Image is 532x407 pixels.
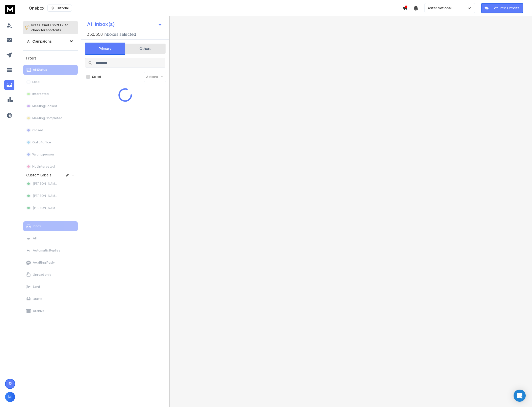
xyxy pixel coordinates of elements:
p: Get Free Credits [492,6,520,11]
label: Select [92,75,101,79]
button: M [5,392,15,402]
div: Open Intercom Messenger [514,390,526,402]
button: All Inbox(s) [83,19,166,29]
button: Tutorial [47,5,72,12]
span: 350 / 350 [87,31,103,37]
button: Primary [85,43,125,55]
p: Aster National [428,6,454,11]
button: All Campaigns [23,36,78,46]
h3: Custom Labels [26,173,51,178]
span: Cmd + Shift + k [41,22,64,28]
h1: All Inbox(s) [87,22,115,27]
h3: Filters [23,55,78,62]
button: Others [125,43,166,54]
button: Get Free Credits [481,3,523,13]
div: Onebox [29,5,402,12]
p: Press to check for shortcuts. [31,23,68,33]
h3: Inboxes selected [104,31,136,37]
h1: All Campaigns [27,39,52,44]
